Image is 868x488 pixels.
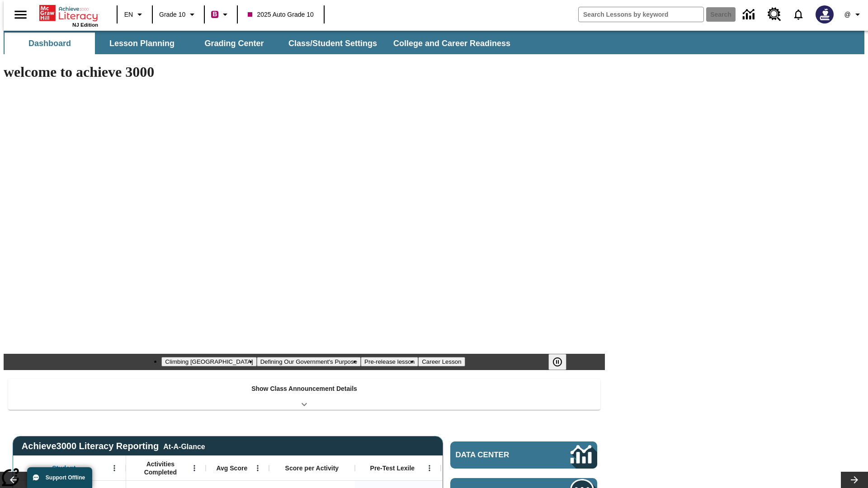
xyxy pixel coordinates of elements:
div: SubNavbar [4,33,519,54]
button: Select a new avatar [810,3,839,26]
button: Language: EN, Select a language [120,6,149,23]
span: Avg Score [216,464,247,472]
button: Slide 4 Career Lesson [418,357,465,366]
button: Open Menu [108,461,121,475]
h1: welcome to achieve 3000 [4,64,605,80]
span: Support Offline [46,474,85,481]
button: Support Offline [27,467,92,488]
span: Score per Activity [285,464,339,472]
span: Pre-Test Lexile [370,464,415,472]
button: Lesson Planning [97,33,187,54]
span: Grade 10 [159,10,185,19]
p: Show Class Announcement Details [251,384,357,394]
button: Class/Student Settings [281,33,384,54]
div: Pause [548,354,576,370]
button: College and Career Readiness [386,33,518,54]
button: Pause [548,354,566,370]
button: Lesson carousel, Next [841,472,868,488]
a: Data Center [450,441,597,469]
a: Notifications [787,3,810,26]
button: Open Menu [423,461,436,475]
div: Home [39,3,98,28]
button: Grading Center [189,33,279,54]
a: Home [39,4,98,22]
span: EN [124,10,133,19]
span: Activities Completed [131,460,190,476]
button: Open Menu [251,461,264,475]
span: 2025 Auto Grade 10 [248,10,313,19]
button: Slide 1 Climbing Mount Tai [161,357,256,366]
span: B [212,9,217,20]
a: Data Center [737,2,762,27]
div: SubNavbar [4,31,864,54]
span: Achieve3000 Literacy Reporting [22,441,205,451]
input: search field [579,7,703,22]
div: At-A-Glance [163,441,205,451]
button: Boost Class color is violet red. Change class color [208,6,234,23]
span: NJ Edition [72,22,98,28]
button: Grade: Grade 10, Select a grade [156,6,201,23]
button: Slide 3 Pre-release lesson [361,357,418,366]
span: Student [52,464,75,472]
span: @ [844,10,850,19]
img: Avatar [816,5,834,23]
span: Data Center [456,450,540,460]
button: Profile/Settings [839,6,868,23]
button: Open side menu [7,1,34,28]
button: Slide 2 Defining Our Government's Purpose [257,357,361,366]
a: Resource Center, Will open in new tab [762,2,787,27]
div: Show Class Announcement Details [8,379,600,410]
button: Dashboard [5,33,95,54]
button: Open Menu [188,461,201,475]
